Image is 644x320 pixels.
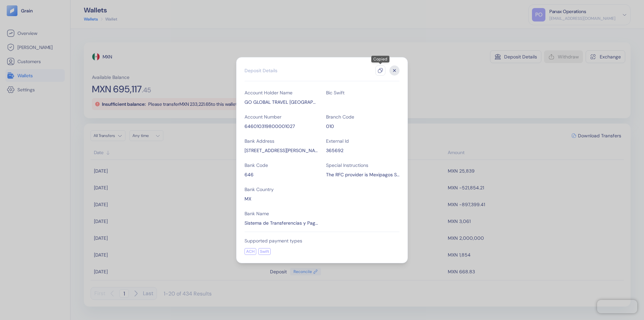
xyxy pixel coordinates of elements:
[326,113,399,120] div: Branch Code
[326,147,399,154] div: 365692
[258,248,271,255] div: Swift
[371,56,389,62] div: Copied
[326,171,399,178] div: The RFC provider is Mexipagos SA DE CV, RFC is MEX2003191F4. Add reference - For Benefit of GoGlo...
[245,248,256,255] div: ACH
[245,123,318,130] div: 646010319800001027
[245,147,318,154] div: Av.Insurgentes Sur 1425, Insurgentes mixcoac, Benito Juarez, 03920 Ciudad de Mexico, CDMX, Mexico
[245,195,318,202] div: MX
[245,171,318,178] div: 646
[245,89,318,96] div: Account Holder Name
[245,99,318,105] div: GO GLOBAL TRAVEL BULGARIA EOOD TransferMate
[245,237,399,244] div: Supported payment types
[326,162,399,169] div: Special Instructions
[245,210,318,217] div: Bank Name
[245,162,318,169] div: Bank Code
[326,89,399,96] div: Bic Swift
[245,186,318,193] div: Bank Country
[245,67,277,74] div: Deposit Details
[326,138,399,144] div: External Id
[245,138,318,144] div: Bank Address
[245,220,318,226] div: Sistema de Transferencias y Pagos STP
[326,123,399,130] div: 010
[245,113,318,120] div: Account Number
